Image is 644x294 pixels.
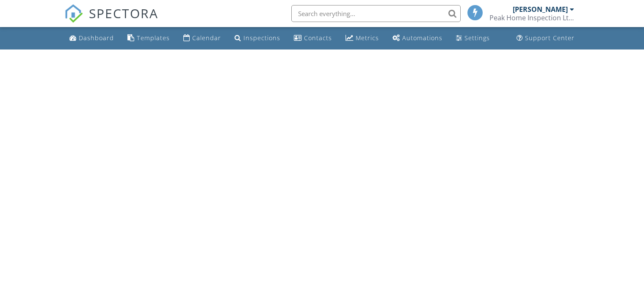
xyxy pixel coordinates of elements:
[79,34,114,42] div: Dashboard
[290,30,335,46] a: Contacts
[180,30,224,46] a: Calendar
[137,34,170,42] div: Templates
[64,4,83,23] img: The Best Home Inspection Software - Spectora
[124,30,173,46] a: Templates
[291,5,461,22] input: Search everything...
[304,34,332,42] div: Contacts
[356,34,379,42] div: Metrics
[489,14,574,22] div: Peak Home Inspection Ltd.
[453,30,493,46] a: Settings
[513,30,578,46] a: Support Center
[64,11,158,29] a: SPECTORA
[342,30,382,46] a: Metrics
[402,34,442,42] div: Automations
[464,34,490,42] div: Settings
[192,34,221,42] div: Calendar
[389,30,446,46] a: Automations (Basic)
[243,34,280,42] div: Inspections
[66,30,117,46] a: Dashboard
[525,34,575,42] div: Support Center
[231,30,284,46] a: Inspections
[89,4,158,22] span: SPECTORA
[513,5,568,14] div: [PERSON_NAME]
